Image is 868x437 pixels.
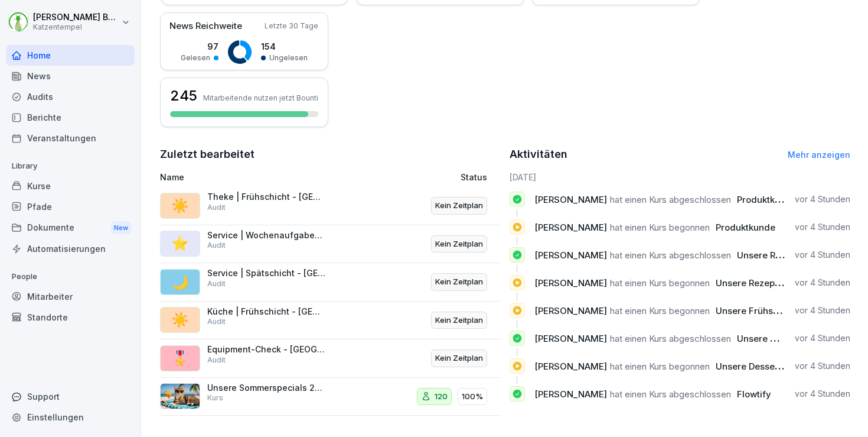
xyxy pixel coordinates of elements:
[737,389,771,400] span: Flowtify
[207,202,226,213] p: Audit
[534,361,607,372] span: [PERSON_NAME]
[610,389,731,400] span: hat einen Kurs abgeschlossen
[160,383,200,409] img: tq9m61t15lf2zt9mx622xkq2.png
[795,277,850,289] p: vor 4 Stunden
[6,217,135,239] div: Dokumente
[610,333,731,344] span: hat einen Kurs abgeschlossen
[207,279,226,289] p: Audit
[169,20,242,33] p: News Reichweite
[6,267,135,286] p: People
[6,107,135,128] a: Berichte
[111,221,131,235] div: New
[6,307,135,328] a: Standorte
[207,192,325,202] p: Theke | Frühschicht - [GEOGRAPHIC_DATA]
[510,146,567,163] h2: Aktivitäten
[610,361,710,372] span: hat einen Kurs begonnen
[435,352,483,364] p: Kein Zeitplan
[6,86,135,107] a: Audits
[33,23,119,31] p: Katzentempel
[207,344,325,355] p: Equipment-Check - [GEOGRAPHIC_DATA]
[207,316,226,327] p: Audit
[265,21,318,31] p: Letzte 30 Tage
[207,240,226,251] p: Audit
[795,221,850,233] p: vor 4 Stunden
[160,225,501,264] a: ⭐Service | Wochenaufgaben - [GEOGRAPHIC_DATA]AuditKein Zeitplan
[181,40,218,53] p: 97
[160,302,501,340] a: ☀️Küche | Frühschicht - [GEOGRAPHIC_DATA]AuditKein Zeitplan
[6,45,135,66] a: Home
[160,378,501,416] a: Unsere Sommerspecials 2025Kurs120100%
[435,276,483,288] p: Kein Zeitplan
[6,66,135,86] a: News
[610,194,731,205] span: hat einen Kurs abgeschlossen
[160,187,501,225] a: ☀️Theke | Frühschicht - [GEOGRAPHIC_DATA]AuditKein Zeitplan
[716,222,775,233] span: Produktkunde
[716,277,797,289] span: Unsere Rezepturen
[170,86,197,106] h3: 245
[610,250,731,261] span: hat einen Kurs abgeschlossen
[181,53,210,63] p: Gelesen
[716,361,786,372] span: Unsere Desserts
[6,286,135,307] a: Mitarbeiter
[207,393,223,403] p: Kurs
[6,196,135,217] div: Pfade
[610,277,710,289] span: hat einen Kurs begonnen
[207,383,325,393] p: Unsere Sommerspecials 2025
[207,306,325,317] p: Küche | Frühschicht - [GEOGRAPHIC_DATA]
[435,315,483,326] p: Kein Zeitplan
[6,176,135,196] a: Kurse
[160,263,501,302] a: 🌙Service | Spätschicht - [GEOGRAPHIC_DATA]AuditKein Zeitplan
[435,238,483,250] p: Kein Zeitplan
[6,157,135,176] p: Library
[461,171,487,183] p: Status
[171,195,189,216] p: ☀️
[716,305,797,316] span: Unsere Frühstücke
[207,230,325,241] p: Service | Wochenaufgaben - [GEOGRAPHIC_DATA]
[160,146,501,163] h2: Zuletzt bearbeitet
[6,238,135,259] a: Automatisierungen
[207,355,226,365] p: Audit
[207,268,325,279] p: Service | Spätschicht - [GEOGRAPHIC_DATA]
[171,233,189,254] p: ⭐
[795,249,850,261] p: vor 4 Stunden
[788,150,850,160] a: Mehr anzeigen
[171,309,189,331] p: ☀️
[269,53,308,63] p: Ungelesen
[795,388,850,400] p: vor 4 Stunden
[6,217,135,239] a: DokumenteNew
[171,271,189,293] p: 🌙
[33,12,119,22] p: [PERSON_NAME] Benedix
[737,194,797,205] span: Produktkunde
[795,305,850,316] p: vor 4 Stunden
[534,305,607,316] span: [PERSON_NAME]
[534,277,607,289] span: [PERSON_NAME]
[6,407,135,428] a: Einstellungen
[534,194,607,205] span: [PERSON_NAME]
[534,333,607,344] span: [PERSON_NAME]
[610,222,710,233] span: hat einen Kurs begonnen
[6,386,135,407] div: Support
[203,93,318,102] p: Mitarbeitende nutzen jetzt Bounti
[534,250,607,261] span: [PERSON_NAME]
[6,128,135,148] a: Veranstaltungen
[435,200,483,212] p: Kein Zeitplan
[534,222,607,233] span: [PERSON_NAME]
[171,348,189,369] p: 🎖️
[261,40,308,53] p: 154
[534,389,607,400] span: [PERSON_NAME]
[510,171,851,183] h6: [DATE]
[795,332,850,344] p: vor 4 Stunden
[795,360,850,372] p: vor 4 Stunden
[435,391,448,403] p: 120
[795,193,850,205] p: vor 4 Stunden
